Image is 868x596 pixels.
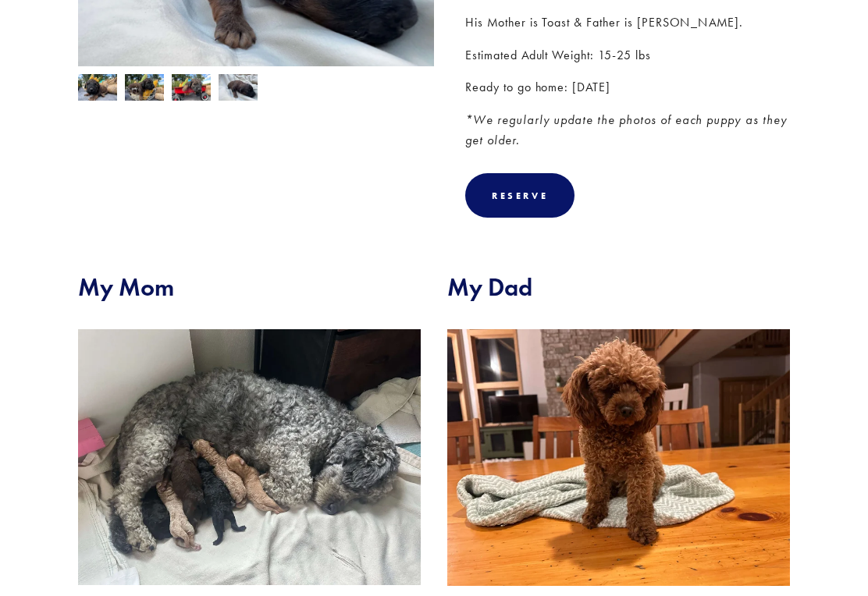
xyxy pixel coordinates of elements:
[465,45,790,66] p: Estimated Adult Weight: 15-25 lbs
[172,74,211,104] img: Waylon 4.jpg
[78,272,421,302] h2: My Mom
[447,272,790,302] h2: My Dad
[465,77,790,98] p: Ready to go home: [DATE]
[78,74,117,104] img: Waylon 2.jpg
[465,112,792,147] em: *We regularly update the photos of each puppy as they get older.
[219,74,258,104] img: Waylon 1.jpg
[465,173,575,218] div: Reserve
[125,74,164,104] img: Waylon 3.jpg
[465,12,790,33] p: His Mother is Toast & Father is [PERSON_NAME].
[492,190,548,201] div: Reserve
